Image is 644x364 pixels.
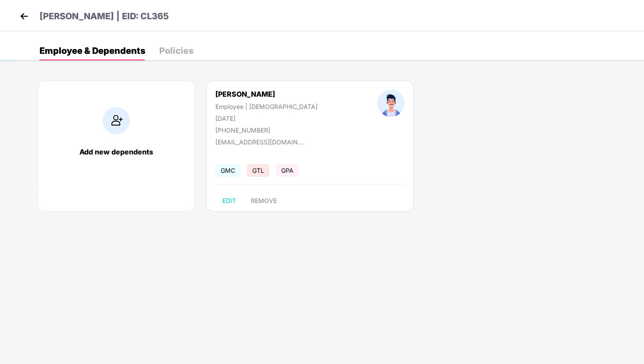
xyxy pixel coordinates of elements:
[215,103,318,110] div: Employee | [DEMOGRAPHIC_DATA]
[39,46,145,55] div: Employee & Dependents
[215,164,240,177] span: GMC
[215,126,318,134] div: [PHONE_NUMBER]
[215,115,318,122] div: [DATE]
[247,164,269,177] span: GTL
[159,46,193,55] div: Policies
[215,138,303,146] div: [EMAIL_ADDRESS][DOMAIN_NAME]
[215,90,318,98] div: [PERSON_NAME]
[215,194,243,208] button: EDIT
[18,10,31,23] img: back
[103,107,130,134] img: addIcon
[276,164,299,177] span: GPA
[244,194,284,208] button: REMOVE
[251,197,277,204] span: REMOVE
[222,197,236,204] span: EDIT
[377,90,404,117] img: profileImage
[39,10,169,23] p: [PERSON_NAME] | EID: CL365
[47,147,186,156] div: Add new dependents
